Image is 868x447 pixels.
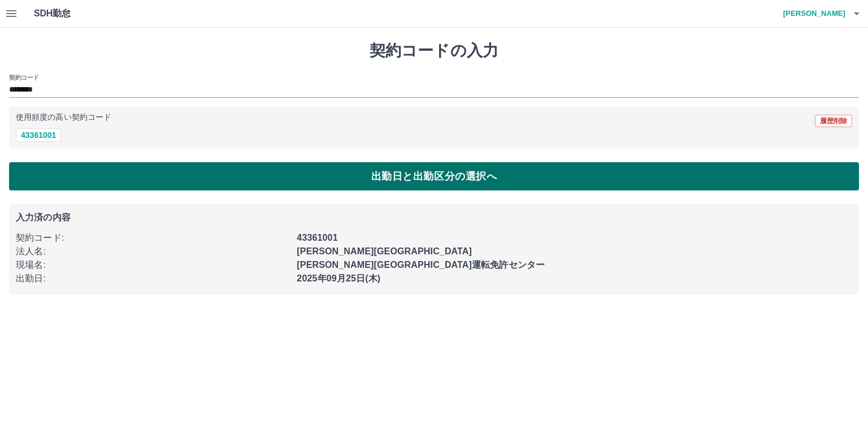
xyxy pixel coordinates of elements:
[16,213,852,222] p: 入力済の内容
[16,258,290,272] p: 現場名 :
[297,246,472,256] b: [PERSON_NAME][GEOGRAPHIC_DATA]
[9,41,859,60] h1: 契約コードの入力
[297,260,545,270] b: [PERSON_NAME][GEOGRAPHIC_DATA]運転免許センター
[815,115,852,127] button: 履歴削除
[16,231,290,245] p: 契約コード :
[16,114,111,121] p: 使用頻度の高い契約コード
[16,245,290,258] p: 法人名 :
[297,233,337,242] b: 43361001
[16,272,290,285] p: 出勤日 :
[297,274,380,283] b: 2025年09月25日(木)
[9,162,859,190] button: 出勤日と出勤区分の選択へ
[9,73,39,82] h2: 契約コード
[16,128,61,142] button: 43361001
